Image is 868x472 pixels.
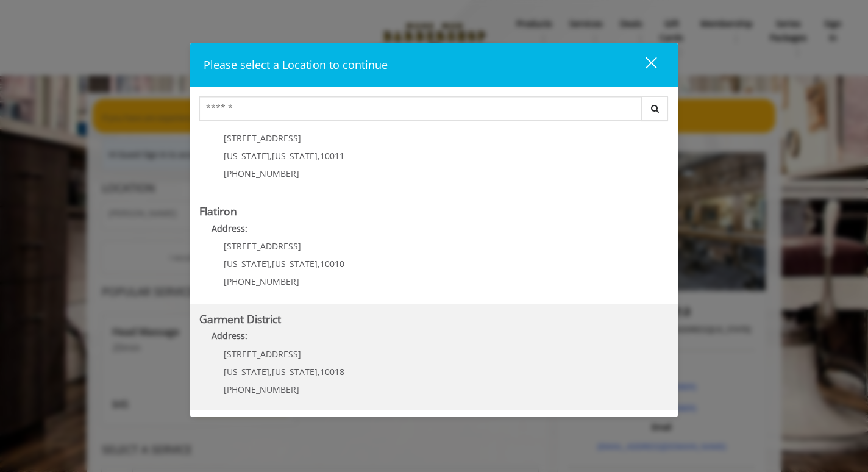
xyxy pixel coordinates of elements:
span: 10010 [320,258,344,270]
b: Address: [212,330,247,341]
span: [US_STATE] [224,150,269,162]
span: [US_STATE] [224,366,269,377]
span: [PHONE_NUMBER] [224,384,299,395]
span: 10018 [320,366,344,377]
span: [US_STATE] [272,366,318,377]
b: Flatiron [199,204,237,218]
span: , [318,150,320,162]
span: [PHONE_NUMBER] [224,168,299,179]
i: Search button [648,104,662,113]
div: Center Select [199,96,669,127]
b: Address: [212,223,247,234]
span: Please select a Location to continue [204,57,388,72]
span: , [269,150,272,162]
b: Garment District [199,312,281,326]
span: [STREET_ADDRESS] [224,348,301,360]
span: [US_STATE] [224,258,269,270]
span: [US_STATE] [272,258,318,270]
button: close dialog [623,52,664,77]
span: , [318,258,320,270]
span: [US_STATE] [272,150,318,162]
span: 10011 [320,150,344,162]
span: , [269,258,272,270]
input: Search Center [199,96,642,121]
span: [PHONE_NUMBER] [224,276,299,287]
span: [STREET_ADDRESS] [224,240,301,252]
span: , [318,366,320,377]
div: close dialog [631,56,656,74]
span: [STREET_ADDRESS] [224,132,301,144]
span: , [269,366,272,377]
